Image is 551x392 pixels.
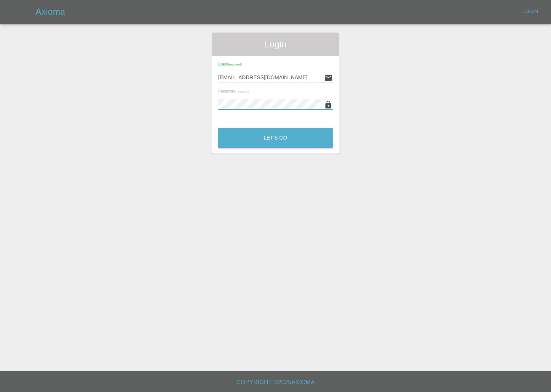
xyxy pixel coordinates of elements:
small: (required) [228,63,242,66]
span: Email [218,62,242,66]
span: Password [218,89,249,93]
button: Let's Go [218,128,333,148]
span: Login [218,38,333,50]
h5: Axioma [36,6,65,18]
a: Login [518,6,542,17]
small: (required) [236,90,249,93]
h6: Copyright © 2025 Axioma [6,377,545,388]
